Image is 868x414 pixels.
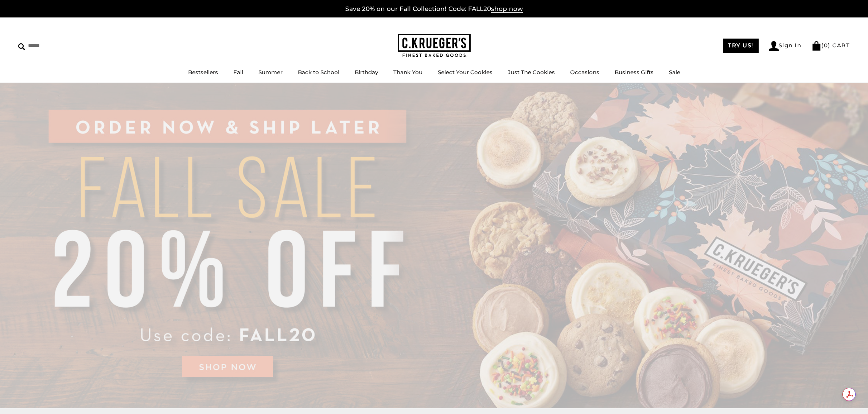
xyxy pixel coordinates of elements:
[811,41,821,51] img: Bag
[393,69,423,76] a: Thank You
[258,69,283,76] a: Summer
[615,69,654,76] a: Business Gifts
[669,69,680,76] a: Sale
[824,42,828,49] span: 0
[811,42,850,49] a: (0) CART
[438,69,493,76] a: Select Your Cookies
[491,5,523,13] span: shop now
[345,5,523,13] a: Save 20% on our Fall Collection! Code: FALL20shop now
[508,69,555,76] a: Just The Cookies
[570,69,599,76] a: Occasions
[18,43,25,50] img: Search
[233,69,243,76] a: Fall
[298,69,339,76] a: Back to School
[355,69,378,76] a: Birthday
[769,41,802,51] a: Sign In
[769,41,779,51] img: Account
[188,69,218,76] a: Bestsellers
[18,40,105,51] input: Search
[398,34,471,57] img: C.KRUEGER'S
[723,39,759,53] a: TRY US!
